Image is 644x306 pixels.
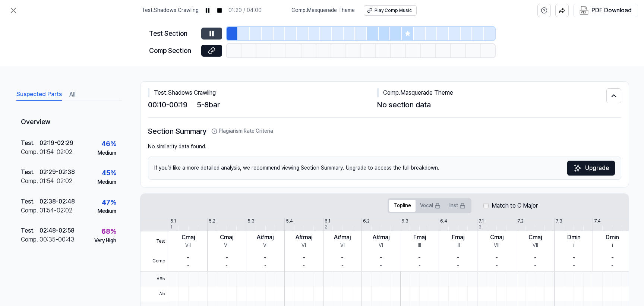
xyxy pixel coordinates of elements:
[413,233,426,242] div: Fmaj
[340,242,345,249] div: VI
[98,208,116,215] div: Medium
[224,242,230,249] div: VII
[21,168,40,177] div: Test .
[98,179,116,186] div: Medium
[291,7,355,14] span: Comp . Masquerade Theme
[528,233,542,242] div: Cmaj
[373,233,389,242] div: A#maj
[141,231,169,252] span: Test
[534,262,536,269] div: -
[479,218,484,224] div: 7.1
[567,233,581,242] div: Dmin
[379,242,383,249] div: VI
[303,262,305,269] div: -
[591,6,632,15] div: PDF Download
[490,233,503,242] div: Cmaj
[573,242,574,249] div: i
[380,253,382,262] div: -
[257,233,274,242] div: A#maj
[363,218,370,224] div: 6.2
[418,242,421,249] div: III
[594,218,601,224] div: 7.4
[40,235,75,244] div: 00:35 - 00:43
[69,89,75,101] button: All
[141,272,169,287] span: A#5
[533,242,538,249] div: VII
[364,5,417,16] button: Play Comp Music
[40,177,72,186] div: 01:54 - 02:02
[496,262,498,269] div: -
[380,262,382,269] div: -
[170,224,172,230] div: 1
[187,262,189,269] div: -
[389,200,416,212] button: Topline
[573,164,582,173] img: Sparkles
[537,4,551,17] button: help
[445,200,470,212] button: Inst
[494,242,499,249] div: VII
[534,253,537,262] div: -
[573,262,575,269] div: -
[148,143,621,151] div: No similarity data found.
[611,253,614,262] div: -
[181,233,195,242] div: Cmaj
[21,177,40,186] div: Comp .
[401,218,408,224] div: 6.3
[141,251,169,271] span: Comp
[247,218,255,224] div: 5.3
[440,218,447,224] div: 6.4
[101,226,116,237] div: 68 %
[148,125,621,137] h2: Section Summary
[325,224,327,230] div: 2
[580,6,588,15] img: PDF Download
[149,28,197,39] div: Test Section
[572,253,575,262] div: -
[296,233,312,242] div: A#maj
[40,139,73,148] div: 02:19 - 02:29
[21,206,40,215] div: Comp .
[21,235,40,244] div: Comp .
[559,7,565,14] img: share
[225,262,228,269] div: -
[142,7,199,14] span: Test . Shadows Crawling
[141,287,169,302] span: A5
[611,262,613,269] div: -
[40,206,72,215] div: 01:54 - 02:02
[334,233,351,242] div: A#maj
[149,45,197,56] div: Comp Section
[341,253,344,262] div: -
[148,88,377,97] div: Test . Shadows Crawling
[418,253,421,262] div: -
[197,99,220,111] span: 5 - 8 bar
[21,139,40,148] div: Test .
[541,7,547,14] svg: help
[170,218,176,224] div: 5.1
[457,262,459,269] div: -
[341,262,344,269] div: -
[567,161,615,176] a: SparklesUpgrade
[556,218,562,224] div: 7.3
[148,157,621,180] div: If you’d like a more detailed analysis, we recommend viewing Section Summary. Upgrade to access t...
[325,218,330,224] div: 6.1
[148,99,187,111] span: 00:10 - 00:19
[21,197,40,206] div: Test .
[517,218,524,224] div: 7.2
[211,127,273,135] button: Plagiarism Rate Criteria
[303,253,305,262] div: -
[567,161,615,176] button: Upgrade
[220,233,233,242] div: Cmaj
[286,218,293,224] div: 5.4
[21,226,40,235] div: Test .
[452,233,464,242] div: Fmaj
[457,253,460,262] div: -
[40,168,75,177] div: 02:29 - 02:38
[102,197,116,208] div: 47 %
[40,197,75,206] div: 02:38 - 02:48
[21,148,40,157] div: Comp .
[15,111,122,133] div: Overview
[94,237,116,245] div: Very High
[612,242,613,249] div: i
[225,253,228,262] div: -
[377,99,606,111] div: No section data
